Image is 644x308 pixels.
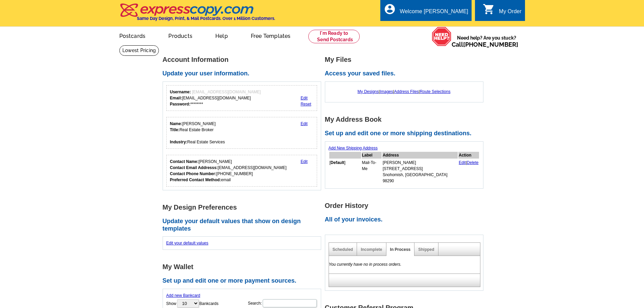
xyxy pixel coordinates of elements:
[394,89,419,94] a: Address Files
[325,116,487,123] h1: My Address Book
[380,89,393,94] a: Images
[301,102,311,106] a: Reset
[458,159,479,184] td: |
[119,8,275,21] a: Same Day Design, Print, & Mail Postcards. Over 1 Million Customers.
[163,277,325,285] h2: Set up and edit one or more payment sources.
[400,8,468,18] div: Welcome [PERSON_NAME]
[467,160,479,165] a: Delete
[384,3,396,15] i: account_circle
[163,204,325,211] h1: My Design Preferences
[170,96,182,100] strong: Email:
[163,218,325,232] h2: Update your default values that show on design templates
[458,152,479,159] th: Action
[333,247,353,252] a: Scheduled
[452,41,518,48] span: Call
[170,165,218,170] strong: Contact Email Addresss:
[358,89,379,94] a: My Designs
[382,152,458,159] th: Address
[362,159,382,184] td: Mail-To-Me
[301,159,308,164] a: Edit
[483,3,495,15] i: shopping_cart
[240,27,302,43] a: Free Templates
[362,152,382,159] th: Label
[331,160,344,165] b: Default
[170,90,191,94] strong: Username:
[418,247,434,252] a: Shipped
[170,140,187,144] strong: Industry:
[325,130,487,137] h2: Set up and edit one or more shipping destinations.
[170,102,191,106] strong: Password:
[177,299,199,308] select: ShowBankcards
[166,241,209,245] a: Edit your default values
[163,263,325,270] h1: My Wallet
[329,85,480,98] div: | | |
[263,299,317,307] input: Search:
[170,177,221,182] strong: Preferred Contact Method:
[483,7,522,16] a: shopping_cart My Order
[361,247,382,252] a: Incomplete
[170,121,183,126] strong: Name:
[166,117,317,149] div: Your personal details.
[166,85,317,111] div: Your login information.
[166,293,200,298] a: Add new Bankcard
[301,121,308,126] a: Edit
[248,299,317,308] label: Search:
[166,155,317,187] div: Who should we contact regarding order issues?
[170,127,180,132] strong: Title:
[170,159,287,183] div: [PERSON_NAME] [EMAIL_ADDRESS][DOMAIN_NAME] [PHONE_NUMBER] email
[163,70,325,77] h2: Update your user information.
[170,171,216,176] strong: Contact Phone Number:
[170,159,199,164] strong: Contact Name:
[452,34,522,48] span: Need help? Are you stuck?
[463,41,518,48] a: [PHONE_NUMBER]
[109,27,157,43] a: Postcards
[325,202,487,209] h1: Order History
[170,121,225,145] div: [PERSON_NAME] Real Estate Broker Real Estate Services
[459,160,466,165] a: Edit
[301,96,308,100] a: Edit
[325,216,487,223] h2: All of your invoices.
[420,89,451,94] a: Route Selections
[432,27,452,46] img: help
[325,70,487,77] h2: Access your saved files.
[499,8,522,18] div: My Order
[158,27,203,43] a: Products
[382,159,458,184] td: [PERSON_NAME] [STREET_ADDRESS] Snohomish, [GEOGRAPHIC_DATA] 98290
[325,56,487,63] h1: My Files
[390,247,411,252] a: In Process
[192,90,261,94] span: [EMAIL_ADDRESS][DOMAIN_NAME]
[329,159,361,184] td: [ ]
[137,16,275,21] h4: Same Day Design, Print, & Mail Postcards. Over 1 Million Customers.
[163,56,325,63] h1: Account Information
[329,262,402,267] em: You currently have no in process orders.
[329,146,378,150] a: Add New Shipping Address
[205,27,239,43] a: Help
